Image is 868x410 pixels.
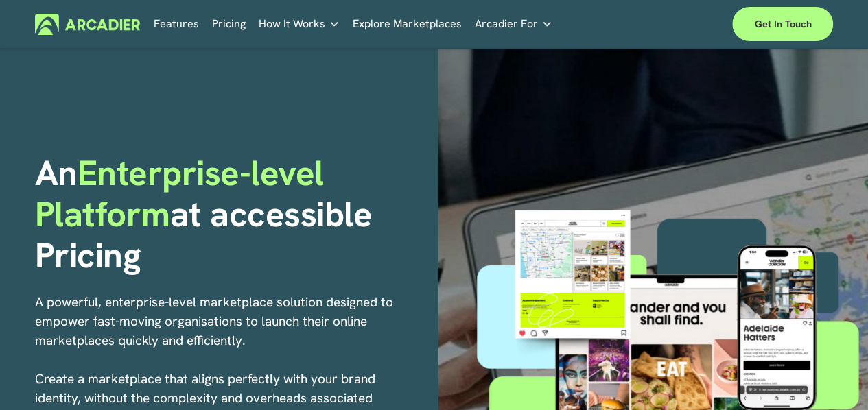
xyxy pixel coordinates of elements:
[35,14,140,35] img: Arcadier
[732,7,833,41] a: Get in touch
[259,14,325,34] span: How It Works
[475,14,538,34] span: Arcadier For
[799,344,868,410] iframe: Chat Widget
[154,14,199,35] a: Features
[799,344,868,410] div: Widget chat
[212,14,246,35] a: Pricing
[353,14,462,35] a: Explore Marketplaces
[35,150,332,237] span: Enterprise-level Platform
[35,152,430,276] h1: An at accessible Pricing
[475,14,552,35] a: folder dropdown
[259,14,340,35] a: folder dropdown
